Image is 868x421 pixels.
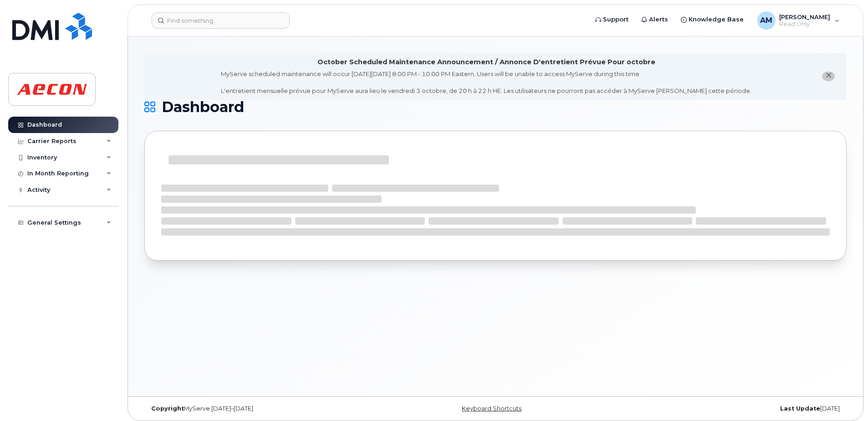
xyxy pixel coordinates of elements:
button: close notification [822,72,835,81]
div: MyServe scheduled maintenance will occur [DATE][DATE] 8:00 PM - 10:00 PM Eastern. Users will be u... [221,70,751,95]
div: October Scheduled Maintenance Announcement / Annonce D'entretient Prévue Pour octobre [317,57,655,67]
a: Keyboard Shortcuts [462,405,521,412]
div: MyServe [DATE]–[DATE] [144,405,378,412]
strong: Copyright [151,405,184,412]
span: Dashboard [162,100,244,114]
strong: Last Update [780,405,820,412]
div: [DATE] [613,405,847,412]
